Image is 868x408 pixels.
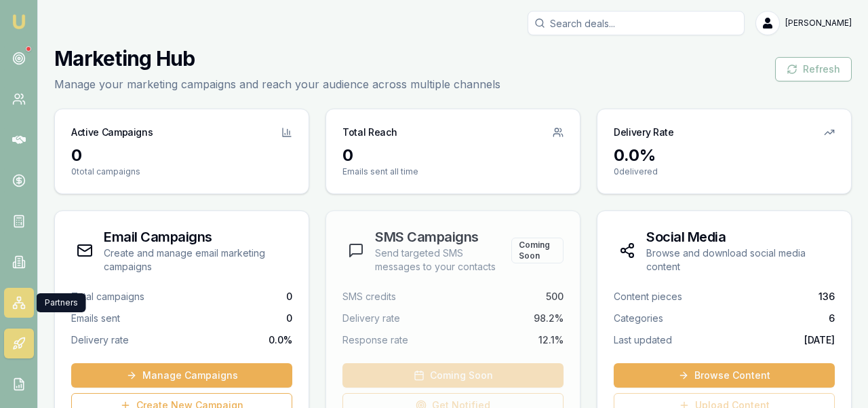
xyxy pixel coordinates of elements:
[54,76,500,92] p: Manage your marketing campaigns and reach your audience across multiple channels
[829,312,835,325] span: 6
[614,145,835,166] div: 0.0 %
[342,333,408,347] span: Response rate
[511,238,564,263] div: Coming Soon
[646,246,835,274] p: Browse and download social media content
[54,46,500,71] h1: Marketing Hub
[375,227,511,246] h3: SMS Campaigns
[71,126,153,139] h3: Active Campaigns
[11,14,27,30] img: emu-icon-u.png
[71,166,292,177] p: 0 total campaigns
[614,166,835,177] p: 0 delivered
[775,57,852,81] button: Refresh
[269,333,292,347] span: 0.0 %
[818,290,835,303] span: 136
[614,126,673,139] h3: Delivery Rate
[342,290,396,303] span: SMS credits
[71,290,144,303] span: Total campaigns
[546,290,564,303] span: 500
[286,290,292,303] span: 0
[614,363,835,388] a: Browse Content
[538,333,564,347] span: 12.1%
[286,312,292,325] span: 0
[71,312,120,325] span: Emails sent
[342,145,564,166] div: 0
[534,312,564,325] span: 98.2%
[528,11,745,35] input: Search deals
[71,145,292,166] div: 0
[614,312,663,325] span: Categories
[37,293,86,312] div: Partners
[342,126,397,139] h3: Total Reach
[71,363,292,388] a: Manage Campaigns
[804,333,835,347] span: [DATE]
[71,333,129,347] span: Delivery rate
[614,290,682,303] span: Content pieces
[342,312,400,325] span: Delivery rate
[375,246,511,274] p: Send targeted SMS messages to your contacts
[614,333,672,347] span: Last updated
[646,227,835,246] h3: Social Media
[785,18,852,29] span: [PERSON_NAME]
[342,166,564,177] p: Emails sent all time
[104,227,292,246] h3: Email Campaigns
[104,246,292,274] p: Create and manage email marketing campaigns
